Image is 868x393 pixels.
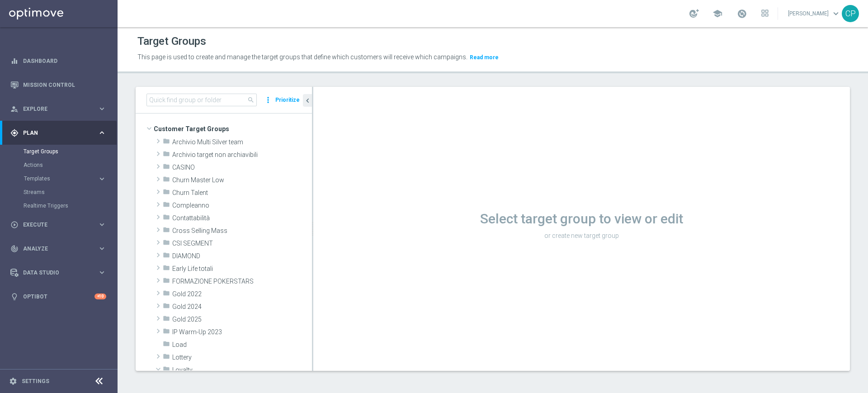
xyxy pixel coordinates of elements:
[10,129,107,137] button: gps_fixed Plan keyboard_arrow_right
[172,366,312,374] span: Loyalty_
[10,221,107,228] button: play_circle_outline Execute keyboard_arrow_right
[172,265,312,273] span: Early Life totali
[98,104,106,113] i: keyboard_arrow_right
[831,9,841,19] span: keyboard_arrow_down
[172,354,312,361] span: Lottery
[264,94,273,106] i: more_vert
[24,148,94,155] a: Target Groups
[23,73,106,97] a: Mission Control
[172,278,312,285] span: FORMAZIONE POKERSTARS
[163,365,170,376] i: folder
[172,138,312,146] span: Archivio Multi Silver team
[10,105,107,113] button: person_search Explore keyboard_arrow_right
[98,268,106,277] i: keyboard_arrow_right
[23,284,94,308] a: Optibot
[172,328,312,336] span: IP Warm-Up 2023
[10,293,107,300] button: lightbulb Optibot +10
[10,129,98,137] div: Plan
[163,163,170,173] i: folder
[303,96,312,105] i: chevron_left
[172,227,312,235] span: Cross Selling Mass
[10,221,98,229] div: Execute
[163,150,170,161] i: folder
[10,269,98,277] div: Data Studio
[163,251,170,262] i: folder
[163,175,170,186] i: folder
[10,105,19,113] i: person_search
[172,151,312,159] span: Archivio target non archiavibili
[10,293,19,301] i: lightbulb
[24,202,94,209] a: Realtime Triggers
[172,341,312,349] span: Load
[172,202,312,209] span: Compleanno
[10,81,107,89] button: Mission Control
[163,213,170,224] i: folder
[98,220,106,229] i: keyboard_arrow_right
[163,302,170,313] i: folder
[23,222,98,227] span: Execute
[163,264,170,275] i: folder
[10,57,19,65] i: equalizer
[24,145,117,158] div: Target Groups
[712,9,722,19] span: school
[94,294,106,299] div: +10
[98,244,106,253] i: keyboard_arrow_right
[23,246,98,251] span: Analyze
[24,189,94,196] a: Streams
[172,214,312,222] span: Contattabilit&#xE0;
[10,284,106,308] div: Optibot
[172,316,312,323] span: Gold 2025
[10,105,98,113] div: Explore
[24,176,98,181] div: Templates
[22,379,49,384] a: Settings
[163,226,170,237] i: folder
[24,176,89,181] span: Templates
[172,290,312,298] span: Gold 2022
[24,172,117,185] div: Templates
[163,188,170,199] i: folder
[172,164,312,171] span: CASINO
[23,106,98,112] span: Explore
[10,73,106,97] div: Mission Control
[9,377,17,385] i: settings
[163,289,170,300] i: folder
[24,199,117,213] div: Realtime Triggers
[98,128,106,137] i: keyboard_arrow_right
[274,94,301,106] button: Prioritize
[23,49,106,73] a: Dashboard
[163,315,170,325] i: folder
[247,96,255,104] span: search
[23,130,98,136] span: Plan
[10,269,107,276] button: Data Studio keyboard_arrow_right
[10,245,107,252] button: track_changes Analyze keyboard_arrow_right
[163,137,170,148] i: folder
[172,240,312,247] span: CSI SEGMENT
[10,49,106,73] div: Dashboard
[787,7,842,20] a: [PERSON_NAME]keyboard_arrow_down
[163,277,170,287] i: folder
[163,239,170,249] i: folder
[163,340,170,350] i: folder
[137,53,467,61] span: This page is used to create and manage the target groups that define which customers will receive...
[172,252,312,260] span: DIAMOND
[303,94,312,107] button: chevron_left
[24,161,94,169] a: Actions
[10,245,19,253] i: track_changes
[24,175,107,182] button: Templates keyboard_arrow_right
[98,175,106,183] i: keyboard_arrow_right
[10,57,107,65] div: equalizer Dashboard
[10,221,19,229] i: play_circle_outline
[163,327,170,338] i: folder
[10,129,19,137] i: gps_fixed
[313,232,850,240] p: or create new target group
[24,185,117,199] div: Streams
[469,52,500,62] button: Read more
